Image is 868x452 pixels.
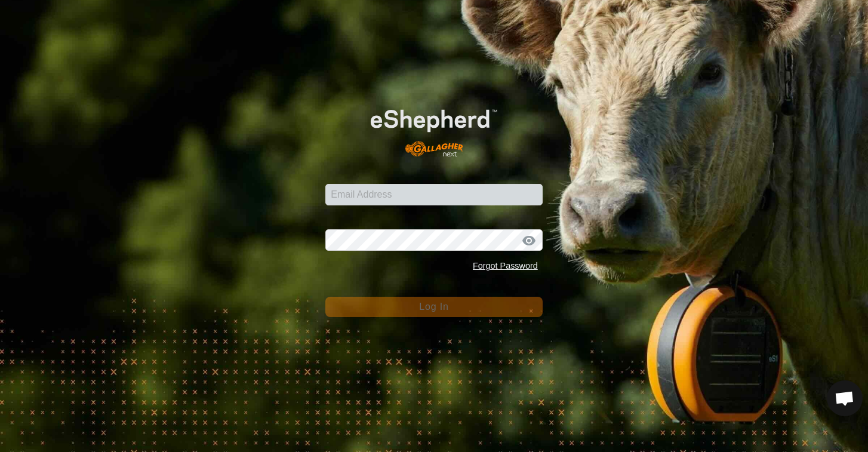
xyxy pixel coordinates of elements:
[419,302,448,312] span: Log In
[827,380,863,416] div: Open chat
[347,91,521,165] img: E-shepherd Logo
[325,184,543,205] input: Email Address
[325,297,543,317] button: Log In
[473,261,538,270] a: Forgot Password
